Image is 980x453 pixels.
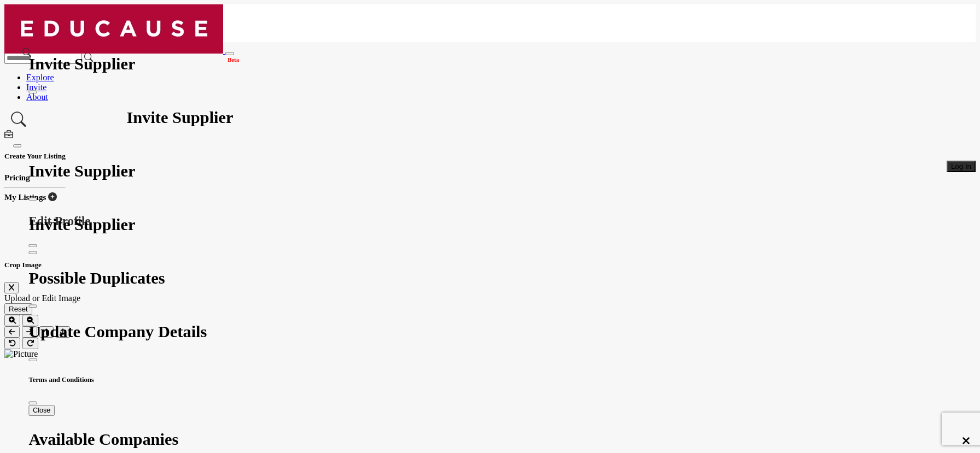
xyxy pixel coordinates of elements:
[28,91,37,94] button: Close
[28,322,951,342] h1: Update Company Details
[4,193,46,202] b: My Listings
[4,46,225,55] a: Beta
[4,293,80,303] span: Upload or Edit Image
[4,282,19,293] button: Close Image Upload Modal
[28,251,37,255] button: Close
[26,83,46,92] a: Invite
[26,92,48,102] a: About
[28,215,951,234] h1: Invite Supplier
[4,130,66,161] div: Create Your Listing
[28,402,37,405] button: Close
[28,214,951,228] h1: Edit Profile
[126,108,233,127] h1: Invite Supplier
[28,358,37,362] button: Close
[4,108,33,130] a: Search
[28,430,951,449] h1: Available Companies
[28,198,37,201] button: Close
[4,349,38,359] img: Picture
[13,144,21,148] button: Close
[947,161,976,172] button: Log In
[4,261,976,269] h5: Crop Image
[4,53,82,64] input: Search
[4,303,32,315] button: Reset
[28,269,951,288] h1: Possible Duplicates
[951,162,971,170] span: Log In
[26,73,54,82] a: Explore
[4,173,66,202] div: Create Your Listing
[28,55,951,74] h1: Invite Supplier
[28,376,951,384] h5: Terms and Conditions
[4,4,223,54] img: site Logo
[9,305,28,313] span: Reset
[28,305,37,308] button: Close
[4,173,30,182] span: Pricing
[28,162,951,181] h1: Invite Supplier
[4,173,30,182] a: Pricing
[4,152,66,161] h5: Create Your Listing
[225,52,234,55] button: Toggle navigation
[28,405,55,416] button: Close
